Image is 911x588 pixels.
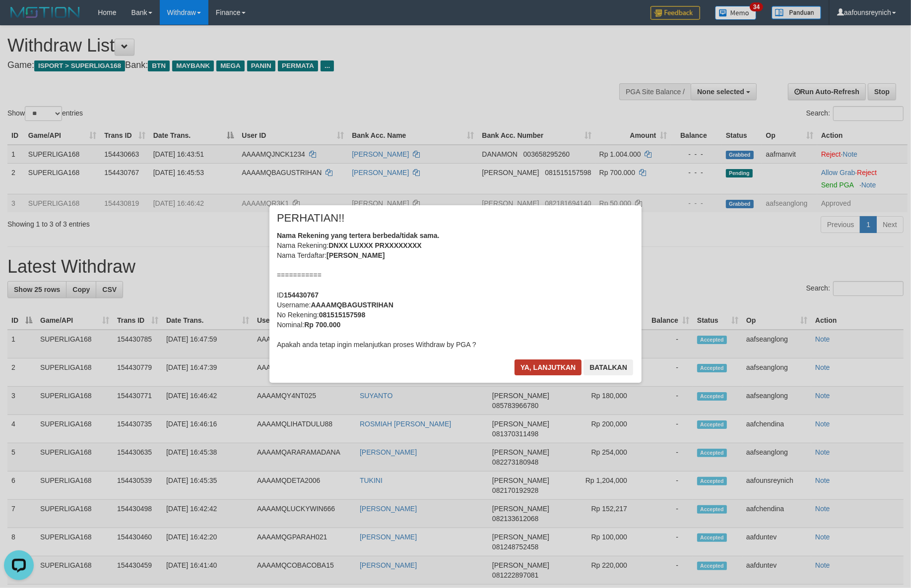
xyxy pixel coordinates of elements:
b: AAAAMQBAGUSTRIHAN [311,301,393,309]
button: Batalkan [584,359,633,375]
b: [PERSON_NAME] [326,251,385,259]
button: Open LiveChat chat widget [4,4,34,34]
div: Nama Rekening: Nama Terdaftar: =========== ID Username: No Rekening: Nominal: Apakah anda tetap i... [277,231,634,350]
b: 154430767 [284,291,319,299]
b: DNXX LUXXX PRXXXXXXXX [328,241,422,249]
button: Ya, lanjutkan [515,359,582,375]
span: PERHATIAN!! [277,213,345,223]
b: Rp 700.000 [304,321,340,329]
b: 081515157598 [319,311,365,319]
b: Nama Rekening yang tertera berbeda/tidak sama. [277,232,440,239]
